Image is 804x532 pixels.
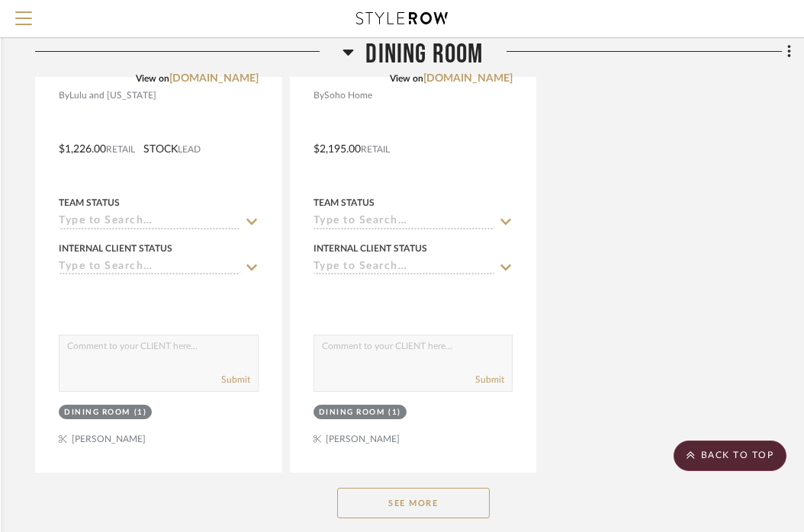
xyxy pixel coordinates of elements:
[674,441,786,471] scroll-to-top-button: BACK TO TOP
[69,88,156,103] span: Lulu and [US_STATE]
[388,407,401,418] div: (1)
[314,242,427,255] div: Internal Client Status
[59,196,120,210] div: Team Status
[314,215,495,229] input: Type to Search…
[169,73,259,84] a: [DOMAIN_NAME]
[314,261,495,275] input: Type to Search…
[423,73,513,84] a: [DOMAIN_NAME]
[134,407,147,418] div: (1)
[314,196,375,210] div: Team Status
[319,407,385,418] div: Dining Room
[314,88,324,103] span: By
[136,74,169,83] span: View on
[475,373,504,386] button: Submit
[365,38,483,71] span: Dining Room
[59,88,69,103] span: By
[221,373,250,386] button: Submit
[64,407,130,418] div: Dining Room
[337,488,490,518] button: See More
[59,261,240,275] input: Type to Search…
[324,88,372,103] span: Soho Home
[59,242,172,255] div: Internal Client Status
[390,74,423,83] span: View on
[59,215,240,229] input: Type to Search…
